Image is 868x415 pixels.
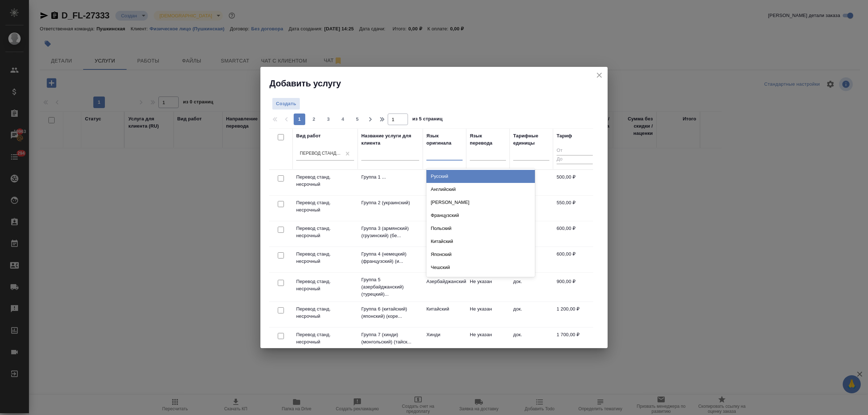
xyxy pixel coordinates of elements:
[426,132,463,147] div: Язык оригинала
[423,221,466,247] td: Армянский
[361,251,419,265] p: Группа 4 (немецкий) (французский) (и...
[510,328,553,353] td: док.
[423,328,466,353] td: Хинди
[276,100,296,108] span: Создать
[553,302,596,327] td: 1 200,00 ₽
[553,196,596,221] td: 550,00 ₽
[296,251,354,265] p: Перевод станд. несрочный
[513,132,549,147] div: Тарифные единицы
[510,302,553,327] td: док.
[412,115,443,125] span: из 5 страниц
[296,174,354,188] p: Перевод станд. несрочный
[426,209,535,222] div: Французский
[296,199,354,214] p: Перевод станд. несрочный
[426,274,535,287] div: Сербский
[352,116,363,123] span: 5
[308,114,320,125] button: 2
[557,132,572,140] div: Тариф
[423,170,466,195] td: Английский
[361,276,419,298] p: Группа 5 (азербайджанский) (турецкий)...
[553,221,596,247] td: 600,00 ₽
[296,278,354,292] p: Перевод станд. несрочный
[296,305,354,320] p: Перевод станд. несрочный
[296,132,321,140] div: Вид работ
[557,155,593,164] input: До
[337,114,349,125] button: 4
[553,274,596,300] td: 900,00 ₽
[466,302,510,327] td: Не указан
[300,150,342,157] div: Перевод станд. несрочный
[426,235,535,248] div: Китайский
[423,196,466,221] td: Украинский
[470,132,506,147] div: Язык перевода
[553,247,596,272] td: 600,00 ₽
[361,199,419,206] p: Группа 2 (украинский)
[426,170,535,183] div: Русский
[308,116,320,123] span: 2
[269,78,608,89] h2: Добавить услугу
[361,305,419,320] p: Группа 6 (китайский) (японский) (коре...
[510,274,553,300] td: док.
[423,247,466,272] td: [PERSON_NAME]
[594,70,605,81] button: close
[426,183,535,196] div: Английский
[426,261,535,274] div: Чешский
[553,170,596,195] td: 500,00 ₽
[352,114,363,125] button: 5
[361,132,419,147] div: Название услуги для клиента
[466,328,510,353] td: Не указан
[323,114,334,125] button: 3
[426,248,535,261] div: Японский
[557,146,593,155] input: От
[296,331,354,346] p: Перевод станд. несрочный
[423,302,466,327] td: Китайский
[361,174,419,181] p: Группа 1 ...
[323,116,334,123] span: 3
[361,331,419,346] p: Группа 7 (хинди) (монгольский) (тайск...
[466,274,510,300] td: Не указан
[426,196,535,209] div: [PERSON_NAME]
[553,328,596,353] td: 1 700,00 ₽
[272,98,300,110] button: Создать
[423,274,466,300] td: Азербайджанский
[337,116,349,123] span: 4
[296,225,354,239] p: Перевод станд. несрочный
[426,222,535,235] div: Польский
[361,225,419,239] p: Группа 3 (армянский) (грузинский) (бе...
